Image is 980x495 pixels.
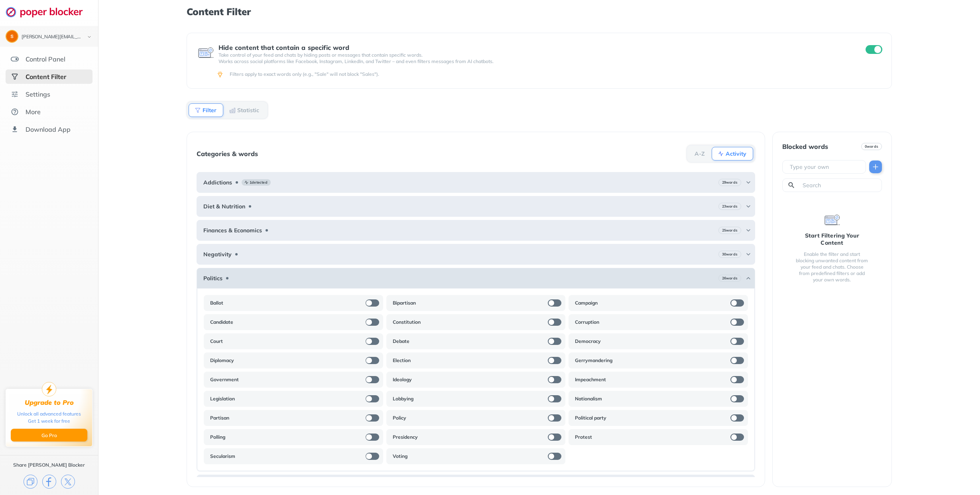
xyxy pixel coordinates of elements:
b: Presidency [393,434,418,440]
b: Election [393,357,411,364]
div: Upgrade to Pro [25,399,74,406]
img: logo-webpage.svg [6,6,91,18]
b: 25 words [722,228,738,233]
b: Negativity [203,251,232,257]
div: Unlock all advanced features [17,410,81,418]
b: Government [210,376,239,383]
div: Control Panel [26,55,65,63]
b: Polling [210,434,225,440]
div: More [26,108,41,116]
img: Filter [195,107,201,113]
b: 23 words [722,204,738,209]
b: Nationalism [575,396,602,402]
div: Download App [26,125,71,133]
b: 1 detected [250,180,268,185]
div: Get 1 week for free [28,418,70,425]
b: Ballot [210,300,223,306]
b: Politics [203,275,222,281]
b: Impeachment [575,376,606,383]
h1: Content Filter [187,6,892,17]
img: chevron-bottom-black.svg [85,33,94,41]
p: Take control of your feed and chats by hiding posts or messages that contain specific words. [218,52,851,58]
img: Statistic [229,107,236,113]
b: Campaign [575,300,598,306]
b: Diplomacy [210,357,234,364]
img: upgrade-to-pro.svg [42,382,56,396]
img: facebook.svg [42,475,56,489]
img: copy.svg [24,475,37,489]
b: Finances & Economics [203,227,262,234]
div: Filters apply to exact words only (e.g., "Sale" will not block "Sales"). [230,71,881,77]
b: Political party [575,415,606,421]
img: download-app.svg [11,125,19,133]
b: Lobbying [393,396,413,402]
b: Policy [393,415,406,421]
div: Categories & words [197,150,258,157]
b: 26 words [722,275,738,281]
div: Blocked words [782,143,828,150]
img: social-selected.svg [11,73,19,81]
b: 30 words [722,251,738,257]
b: Partisan [210,415,229,421]
b: Filter [203,108,216,113]
b: Activity [726,151,746,156]
b: Protest [575,434,592,440]
img: Activity [718,150,724,157]
div: Hide content that contain a specific word [218,44,851,51]
input: Search [802,181,878,189]
b: Candidate [210,319,233,325]
div: Content Filter [26,73,66,81]
b: Constitution [393,319,421,325]
b: Gerrymandering [575,357,612,364]
button: Go Pro [11,429,87,442]
b: Court [210,338,223,345]
b: Democracy [575,338,601,345]
b: A-Z [695,151,705,156]
div: Settings [26,90,50,98]
b: Ideology [393,376,412,383]
b: 0 words [865,144,878,149]
b: Voting [393,453,407,459]
div: Start Filtering Your Content [795,232,869,246]
b: Secularism [210,453,235,459]
b: Legislation [210,396,235,402]
b: 29 words [722,180,738,185]
b: Addictions [203,179,232,186]
div: Enable the filter and start blocking unwanted content from your feed and chats. Choose from prede... [795,251,869,283]
b: Diet & Nutrition [203,203,245,210]
img: about.svg [11,108,19,116]
div: Share [PERSON_NAME] Blocker [13,462,85,468]
b: Statistic [237,108,259,113]
div: steve.perez12122@gmail.com [22,34,81,40]
b: Bipartisan [393,300,416,306]
img: features.svg [11,55,19,63]
p: Works across social platforms like Facebook, Instagram, LinkedIn, and Twitter – and even filters ... [218,58,851,65]
b: Debate [393,338,409,345]
img: settings.svg [11,90,19,98]
input: Type your own [789,163,862,171]
img: ACg8ocLmQcyaFs-JaUW0iLbo65gLExuCpZa4ku_eugn0c75l4XuF9g=s96-c [6,31,18,42]
img: x.svg [61,475,75,489]
b: Corruption [575,319,599,325]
